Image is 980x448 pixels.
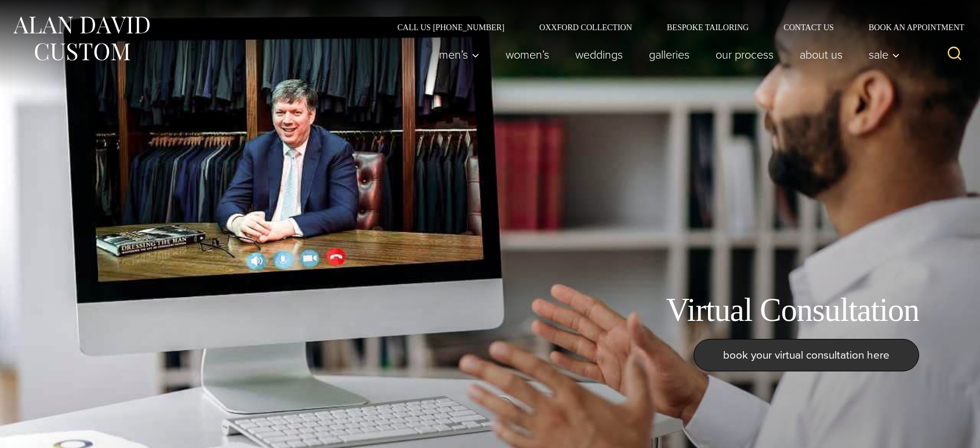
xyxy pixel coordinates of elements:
[694,339,919,371] a: book your virtual consultation here
[787,43,856,66] a: About Us
[522,23,649,31] a: Oxxford Collection
[869,49,900,60] span: Sale
[380,23,968,31] nav: Secondary Navigation
[723,346,890,363] span: book your virtual consultation here
[703,43,787,66] a: Our Process
[636,43,703,66] a: Galleries
[562,43,636,66] a: weddings
[493,43,562,66] a: Women’s
[439,49,480,60] span: Men’s
[851,23,968,31] a: Book an Appointment
[649,23,766,31] a: Bespoke Tailoring
[426,43,906,66] nav: Primary Navigation
[380,23,522,31] a: Call Us [PHONE_NUMBER]
[941,41,968,68] button: View Search Form
[666,291,919,330] h1: Virtual Consultation
[12,13,151,64] img: Alan David Custom
[766,23,851,31] a: Contact Us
